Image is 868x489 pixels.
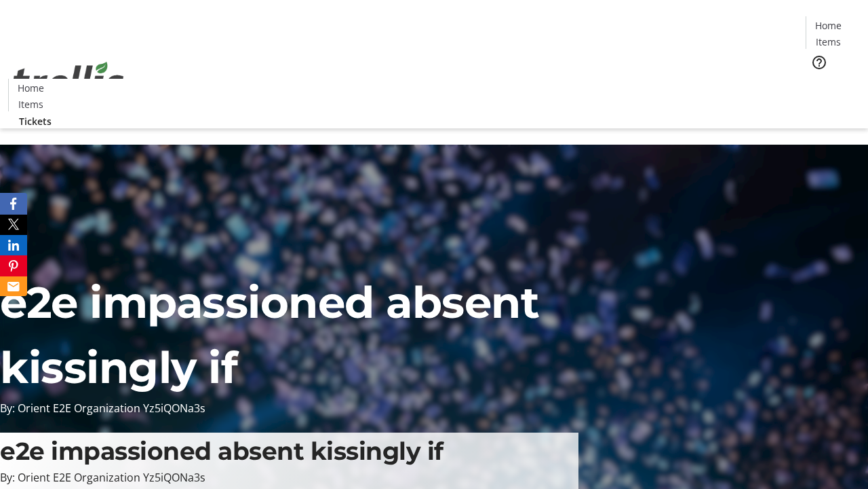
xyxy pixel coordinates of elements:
a: Tickets [8,114,62,128]
span: Home [815,18,842,33]
a: Tickets [806,79,860,93]
button: Help [806,49,833,76]
a: Home [806,18,850,33]
span: Items [18,97,43,111]
span: Home [18,81,44,95]
span: Tickets [816,79,849,93]
a: Items [9,97,52,111]
span: Tickets [19,114,52,128]
a: Home [9,81,52,95]
span: Items [816,35,841,49]
a: Items [806,35,850,49]
img: Orient E2E Organization Yz5iQONa3s's Logo [8,47,129,115]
